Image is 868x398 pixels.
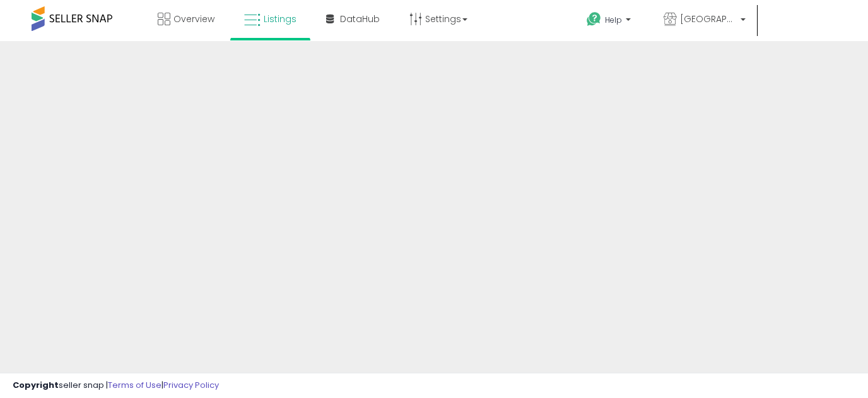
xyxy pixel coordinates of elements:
i: Get Help [586,11,602,27]
div: seller snap | | [13,380,219,392]
a: Terms of Use [108,379,161,391]
a: Help [577,2,643,41]
span: Listings [264,13,296,25]
a: Privacy Policy [163,379,219,391]
strong: Copyright [13,379,59,391]
span: Overview [173,13,214,25]
span: [GEOGRAPHIC_DATA] [680,13,737,25]
span: Help [605,15,622,25]
span: DataHub [340,13,380,25]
